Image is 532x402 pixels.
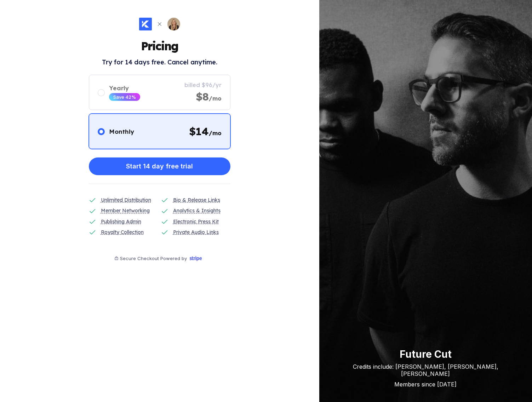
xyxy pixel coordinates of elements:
[173,228,219,236] div: Private Audio Links
[113,94,136,100] div: Save 42%
[209,95,222,102] span: /mo
[167,18,180,30] img: 160x160
[173,207,221,214] div: Analytics & Insights
[196,90,222,103] div: $8
[101,218,141,225] div: Publishing Admin
[141,39,178,53] h1: Pricing
[89,157,230,175] button: Start 14 day free trial
[333,348,518,360] div: Future Cut
[101,207,150,214] div: Member Networking
[209,130,222,137] span: /mo
[173,218,219,225] div: Electronic Press Kit
[102,58,217,66] h2: Try for 14 days free. Cancel anytime.
[189,125,222,138] div: $ 14
[101,228,144,236] div: Royalty Collection
[109,84,140,92] div: Yearly
[173,196,220,204] div: Bio & Release Links
[333,381,518,388] div: Members since [DATE]
[109,128,134,135] div: Monthly
[333,363,518,377] div: Credits include: [PERSON_NAME], [PERSON_NAME], [PERSON_NAME]
[126,159,193,173] div: Start 14 day free trial
[184,81,222,88] div: billed $96/yr
[101,196,151,204] div: Unlimited Distribution
[120,255,187,261] div: Secure Checkout Powered by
